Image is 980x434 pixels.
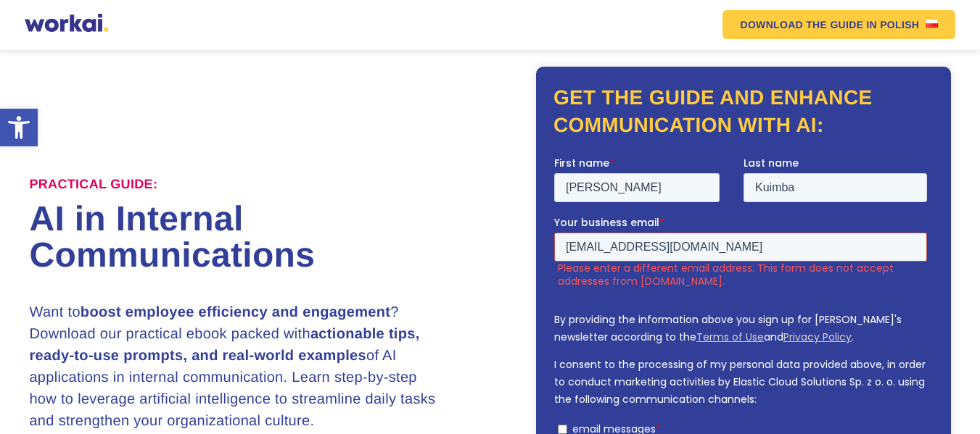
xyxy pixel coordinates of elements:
[29,201,490,274] h1: AI in Internal Communications
[81,304,390,320] strong: boost employee efficiency and engagement
[722,10,955,39] a: DOWNLOAD THE GUIDEIN POLISHUS flag
[740,20,863,30] em: DOWNLOAD THE GUIDE
[29,301,444,432] h3: Want to ? Download our practical ebook packed with of AI applications in internal communication. ...
[29,177,157,193] label: Practical Guide:
[553,84,934,139] h2: Get the guide and enhance communication with AI:
[926,20,938,28] img: US flag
